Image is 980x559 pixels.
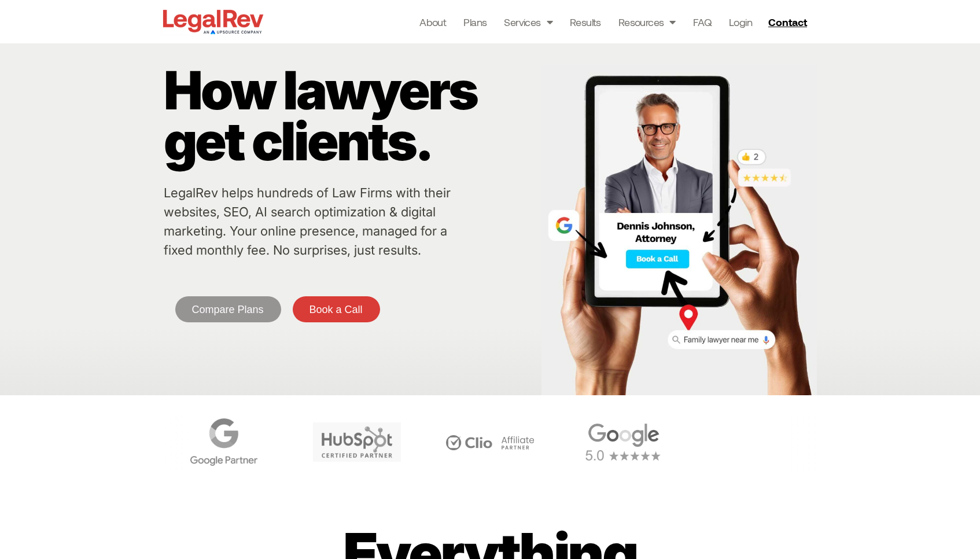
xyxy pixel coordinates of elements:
[419,14,752,30] nav: Menu
[192,304,264,315] span: Compare Plans
[764,13,815,31] a: Contact
[293,413,421,472] div: 5 / 6
[463,14,487,30] a: Plans
[175,296,281,322] a: Compare Plans
[570,14,601,30] a: Results
[618,14,676,30] a: Resources
[768,17,807,27] span: Contact
[160,413,288,472] div: 4 / 6
[164,65,536,167] p: How lawyers get clients.
[559,413,687,472] div: 1 / 6
[293,296,380,322] a: Book a Call
[419,14,446,30] a: About
[310,304,363,315] span: Book a Call
[729,14,752,30] a: Login
[693,14,712,30] a: FAQ
[692,413,820,472] div: 2 / 6
[164,185,451,258] a: LegalRev helps hundreds of Law Firms with their websites, SEO, AI search optimization & digital m...
[426,413,554,472] div: 6 / 6
[504,14,552,30] a: Services
[160,413,820,472] div: Carousel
